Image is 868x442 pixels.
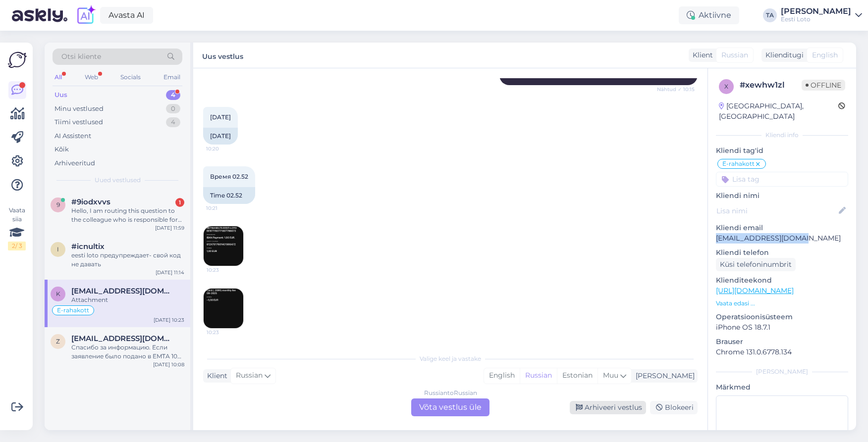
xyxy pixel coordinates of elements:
div: Russian to Russian [424,389,477,397]
div: Socials [118,71,143,84]
img: Attachment [204,226,243,266]
a: [PERSON_NAME]Eesti Loto [781,7,862,23]
span: English [812,50,838,60]
span: i [57,246,59,253]
span: Zenjasleepy@gmail.com [71,334,174,343]
span: Russian [236,370,263,381]
div: 2 / 3 [8,242,26,250]
div: Klient [203,371,227,381]
div: eesti loto предупреждает- свой код не давать [71,251,184,269]
img: Attachment [204,289,243,328]
span: Z [56,338,60,345]
div: Valige keel ja vastake [203,354,698,363]
span: 10:23 [207,266,244,274]
div: AI Assistent [54,131,91,141]
p: Kliendi email [716,223,848,233]
div: [DATE] 11:59 [155,224,184,232]
div: Klient [689,50,713,60]
div: Blokeeri [650,401,698,414]
p: Operatsioonisüsteem [716,312,848,322]
div: Minu vestlused [54,104,104,114]
span: 10:20 [206,145,243,152]
div: Võta vestlus üle [411,398,489,416]
div: Спасибо за информацию. Если заявление было подано в EMTA 10 числа, ограничение должно быть снято ... [71,343,184,361]
div: Arhiveeri vestlus [570,401,646,414]
p: Kliendi nimi [716,191,848,201]
span: Muu [603,371,618,380]
img: Askly Logo [8,50,27,69]
div: # xewhw1zl [740,79,802,91]
div: Vaata siia [8,206,26,250]
span: Время 02.52 [210,173,248,180]
div: English [484,368,520,383]
p: [EMAIL_ADDRESS][DOMAIN_NAME] [716,233,848,244]
span: [DATE] [210,113,231,121]
div: 4 [166,117,180,127]
div: All [53,71,64,84]
div: [GEOGRAPHIC_DATA], [GEOGRAPHIC_DATA] [719,101,838,122]
div: [DATE] 11:14 [156,269,184,276]
div: Arhiveeritud [54,158,95,168]
div: [PERSON_NAME] [781,7,851,15]
div: Aktiivne [679,6,739,24]
div: [PERSON_NAME] [716,367,848,376]
p: Brauser [716,337,848,347]
span: K [56,290,60,297]
div: 1 [175,198,184,207]
span: 9 [56,201,60,208]
p: Vaata edasi ... [716,299,848,308]
div: [DATE] 10:08 [153,361,184,368]
input: Lisa tag [716,172,848,187]
div: Attachment [71,295,184,304]
span: x [724,83,728,90]
div: Estonian [557,368,597,383]
span: Russian [721,50,748,60]
div: [DATE] 10:23 [154,316,184,324]
div: Time 02.52 [203,187,255,204]
div: Tiimi vestlused [54,117,103,127]
div: [PERSON_NAME] [632,371,695,381]
div: Küsi telefoninumbrit [716,258,796,271]
div: Hello, I am routing this question to the colleague who is responsible for this topic. The reply m... [71,206,184,224]
span: Offline [802,80,845,91]
div: Russian [520,368,557,383]
span: #icnultix [71,242,105,251]
input: Lisa nimi [716,205,837,216]
div: Eesti Loto [781,15,851,23]
span: Nähtud ✓ 10:15 [657,86,695,93]
div: TA [763,8,777,22]
p: iPhone OS 18.7.1 [716,322,848,333]
div: Web [83,71,100,84]
p: Klienditeekond [716,275,848,286]
div: Email [162,71,182,84]
div: [DATE] [203,128,238,145]
span: Uued vestlused [95,176,141,185]
span: E-rahakott [57,307,89,313]
span: #9iodxvvs [71,197,110,206]
span: 10:23 [207,329,244,336]
span: E-rahakott [722,161,755,167]
div: 0 [166,104,180,114]
div: Uus [54,90,67,100]
p: Chrome 131.0.6778.134 [716,347,848,357]
p: Kliendi tag'id [716,146,848,156]
p: Märkmed [716,382,848,393]
div: 4 [166,90,180,100]
div: Klienditugi [761,50,804,60]
span: 10:21 [206,204,243,212]
span: Kostopravov@gmail.com [71,287,174,295]
a: Avasta AI [100,7,153,24]
span: Otsi kliente [61,51,101,62]
div: Kõik [54,145,69,154]
img: explore-ai [75,5,96,26]
label: Uus vestlus [202,49,243,62]
p: Kliendi telefon [716,247,848,258]
a: [URL][DOMAIN_NAME] [716,286,794,295]
div: Kliendi info [716,131,848,140]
